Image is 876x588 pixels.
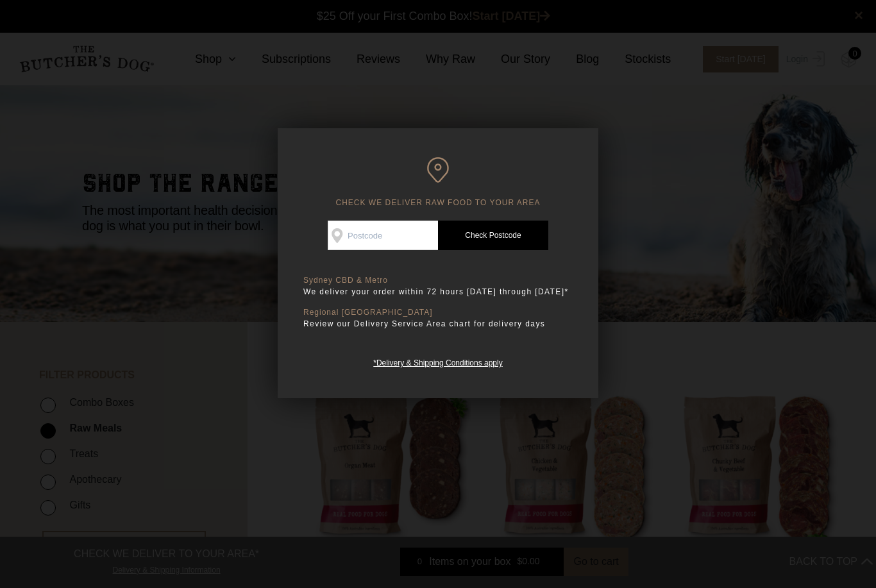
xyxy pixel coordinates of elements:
[438,221,548,250] a: Check Postcode
[303,276,573,285] p: Sydney CBD & Metro
[303,157,573,208] h6: CHECK WE DELIVER RAW FOOD TO YOUR AREA
[373,355,502,367] a: *Delivery & Shipping Conditions apply
[303,317,573,330] p: Review our Delivery Service Area chart for delivery days
[303,285,573,298] p: We deliver your order within 72 hours [DATE] through [DATE]*
[328,221,438,250] input: Postcode
[303,308,573,317] p: Regional [GEOGRAPHIC_DATA]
